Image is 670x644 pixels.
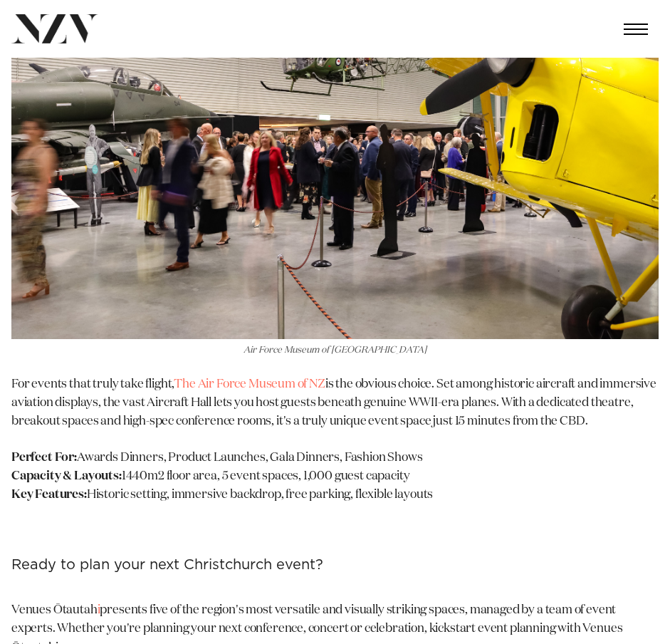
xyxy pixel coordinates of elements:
[174,378,325,390] a: The Air Force Museum of NZ
[98,604,100,616] a: i
[11,449,659,505] p: Awards Dinners, Product Launches, Gala Dinners, Fashion Shows 1440m2 floor area, 5 event spaces, ...
[11,558,659,573] h6: Ready to plan your next Christchurch event?
[11,375,659,432] p: For events that truly take flight, is the obvious choice. Set among historic aircraft and immersi...
[244,346,426,355] em: Air Force Museum of [GEOGRAPHIC_DATA]
[11,14,98,43] img: nzv-logo.png
[11,470,122,482] strong: Capacity & Layouts:
[11,452,77,464] strong: Perfect For:
[11,489,87,501] strong: Key Features:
